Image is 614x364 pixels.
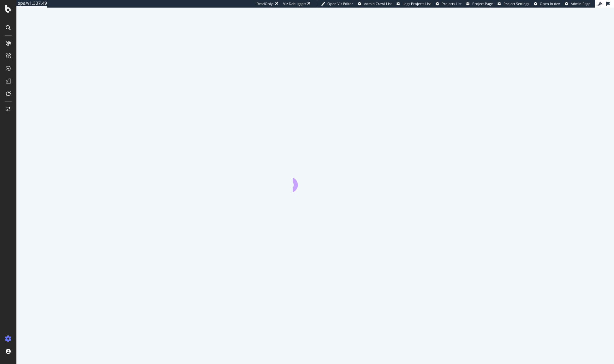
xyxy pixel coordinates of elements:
[534,1,560,6] a: Open in dev
[436,1,462,6] a: Projects List
[321,1,353,6] a: Open Viz Editor
[364,1,392,6] span: Admin Crawl List
[498,1,529,6] a: Project Settings
[293,169,338,192] div: animation
[472,1,493,6] span: Project Page
[504,1,529,6] span: Project Settings
[571,1,590,6] span: Admin Page
[466,1,493,6] a: Project Page
[358,1,392,6] a: Admin Crawl List
[396,1,431,6] a: Logs Projects List
[283,1,306,6] div: Viz Debugger:
[540,1,560,6] span: Open in dev
[402,1,431,6] span: Logs Projects List
[442,1,462,6] span: Projects List
[327,1,353,6] span: Open Viz Editor
[257,1,274,6] div: ReadOnly:
[565,1,590,6] a: Admin Page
